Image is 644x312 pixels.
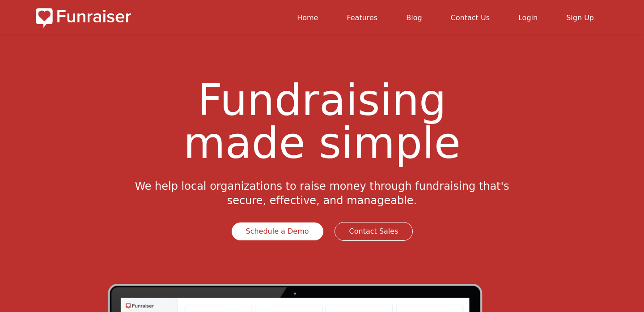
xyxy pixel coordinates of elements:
a: Blog [406,13,422,22]
a: Features [347,13,377,22]
a: Contact Us [451,13,490,22]
a: Schedule a Demo [231,222,324,241]
a: Home [297,13,318,22]
nav: main [138,7,608,29]
img: Logo [36,7,131,29]
a: Login [518,13,538,22]
h1: Fundraising [36,79,608,179]
a: Contact Sales [335,222,413,241]
p: We help local organizations to raise money through fundraising that's secure, effective, and mana... [131,179,513,208]
a: Sign Up [566,13,594,22]
span: made simple [36,122,608,165]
